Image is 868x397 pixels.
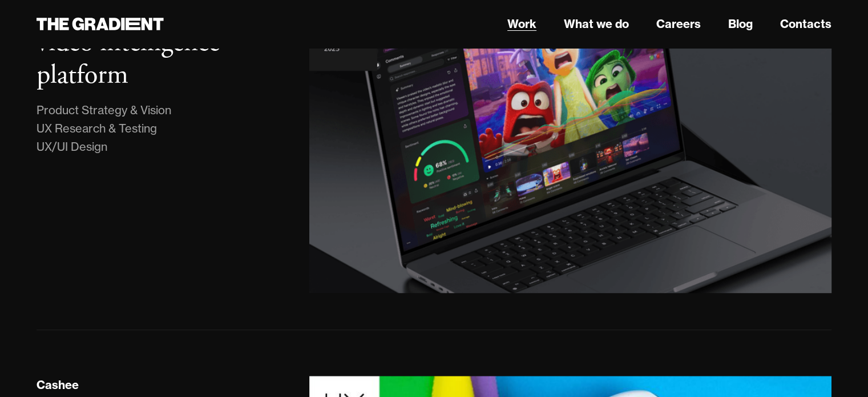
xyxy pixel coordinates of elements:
div: Product Strategy & Vision UX Research & Testing UX/UI Design [37,101,171,156]
a: Careers [656,15,701,33]
a: Contacts [780,15,831,33]
a: What we do [564,15,629,33]
a: Blog [728,15,753,33]
div: Cashee [37,376,79,394]
a: Work [507,15,536,33]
